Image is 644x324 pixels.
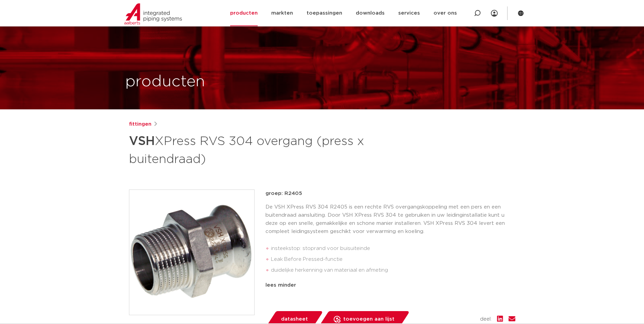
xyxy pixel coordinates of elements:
[125,71,205,93] h1: producten
[271,243,515,254] li: insteekstop: stoprand voor buisuiteinde
[129,131,384,168] h1: XPress RVS 304 overgang (press x buitendraad)
[129,135,155,147] strong: VSH
[271,265,515,276] li: duidelijke herkenning van materiaal en afmeting
[265,190,515,198] p: groep: R2405
[129,190,254,315] img: Product Image for VSH XPress RVS 304 overgang (press x buitendraad)
[265,203,515,236] p: De VSH XPress RVS 304 R2405 is een rechte RVS overgangskoppeling met een pers en een buitendraad ...
[265,281,515,289] div: lees minder
[271,254,515,265] li: Leak Before Pressed-functie
[480,315,492,323] span: deel:
[129,120,151,128] a: fittingen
